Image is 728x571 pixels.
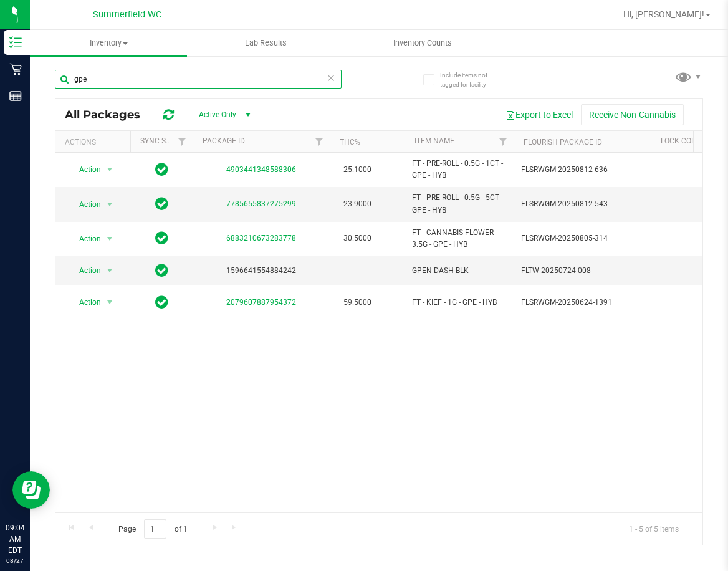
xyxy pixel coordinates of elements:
[521,297,643,309] span: FLSRWGM-20250624-1391
[226,199,296,208] a: 7785655837275299
[412,192,506,216] span: FT - PRE-ROLL - 0.5G - 5CT - GPE - HYB
[68,262,102,279] span: Action
[344,30,501,56] a: Inventory Counts
[93,9,161,20] span: Summerfield WC
[340,138,360,146] a: THC%
[493,131,514,152] a: Filter
[581,104,684,125] button: Receive Non-Cannabis
[661,137,701,145] a: Lock Code
[226,165,296,174] a: 4903441348588306
[12,471,50,509] iframe: Resource center
[102,161,118,178] span: select
[337,195,378,213] span: 23.9000
[497,104,581,125] button: Export to Excel
[337,294,378,312] span: 59.5000
[140,137,188,145] a: Sync Status
[9,36,22,49] inline-svg: Inventory
[9,63,22,75] inline-svg: Retail
[68,230,102,247] span: Action
[6,522,24,556] p: 09:04 AM EDT
[102,230,118,247] span: select
[412,265,506,277] span: GPEN DASH BLK
[9,90,22,102] inline-svg: Reports
[155,294,168,311] span: In Sync
[337,229,378,247] span: 30.5000
[172,131,193,152] a: Filter
[309,131,330,152] a: Filter
[412,158,506,181] span: FT - PRE-ROLL - 0.5G - 1CT - GPE - HYB
[412,227,506,251] span: FT - CANNABIS FLOWER - 3.5G - GPE - HYB
[521,198,643,210] span: FLSRWGM-20250812-543
[155,161,168,178] span: In Sync
[623,9,704,19] span: Hi, [PERSON_NAME]!
[65,108,153,122] span: All Packages
[102,196,118,213] span: select
[108,519,198,539] span: Page of 1
[226,234,296,242] a: 6883210673283778
[521,265,643,277] span: FLTW-20250724-008
[30,37,187,49] span: Inventory
[102,262,118,279] span: select
[376,37,469,49] span: Inventory Counts
[440,70,502,89] span: Include items not tagged for facility
[155,262,168,279] span: In Sync
[30,30,187,56] a: Inventory
[191,265,332,277] div: 1596641554884242
[187,30,344,56] a: Lab Results
[521,164,643,176] span: FLSRWGM-20250812-636
[619,519,689,538] span: 1 - 5 of 5 items
[68,161,102,178] span: Action
[155,195,168,213] span: In Sync
[521,233,643,244] span: FLSRWGM-20250805-314
[414,137,454,145] a: Item Name
[226,298,296,307] a: 2079607887954372
[144,519,166,539] input: 1
[337,161,378,179] span: 25.1000
[412,297,506,309] span: FT - KIEF - 1G - GPE - HYB
[68,196,102,213] span: Action
[102,294,118,311] span: select
[68,294,102,311] span: Action
[55,70,342,89] input: Search Package ID, Item Name, SKU, Lot or Part Number...
[65,138,125,146] div: Actions
[327,70,335,86] span: Clear
[524,138,602,146] a: Flourish Package ID
[203,137,245,145] a: Package ID
[228,37,304,49] span: Lab Results
[6,556,24,565] p: 08/27
[155,229,168,247] span: In Sync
